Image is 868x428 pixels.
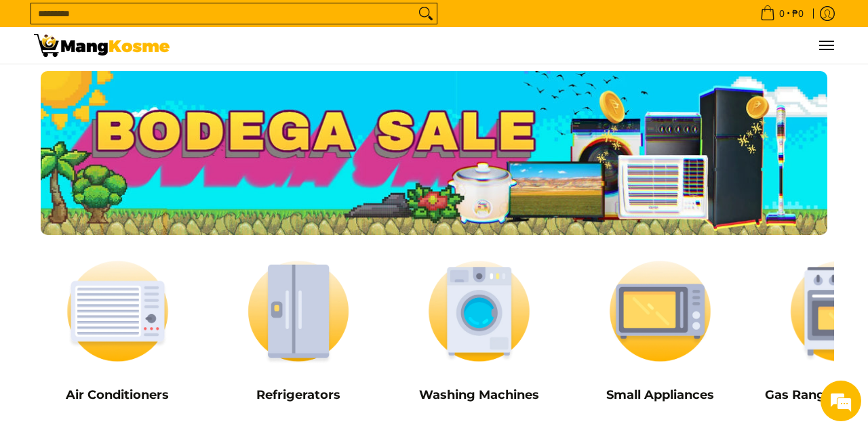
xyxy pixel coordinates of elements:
[215,249,382,374] img: Refrigerators
[395,387,563,403] h5: Washing Machines
[818,27,834,64] button: Menu
[415,3,437,24] button: Search
[576,249,744,412] a: Small Appliances Small Appliances
[34,249,201,412] a: Air Conditioners Air Conditioners
[183,27,834,64] ul: Customer Navigation
[756,6,808,21] span: •
[777,9,787,18] span: 0
[395,249,563,374] img: Washing Machines
[183,27,834,64] nav: Main Menu
[576,249,744,374] img: Small Appliances
[34,387,201,403] h5: Air Conditioners
[34,34,170,57] img: Bodega Sale l Mang Kosme: Cost-Efficient &amp; Quality Home Appliances
[215,249,382,412] a: Refrigerators Refrigerators
[395,249,563,412] a: Washing Machines Washing Machines
[790,9,806,18] span: ₱0
[576,387,744,403] h5: Small Appliances
[215,387,382,403] h5: Refrigerators
[34,249,201,374] img: Air Conditioners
